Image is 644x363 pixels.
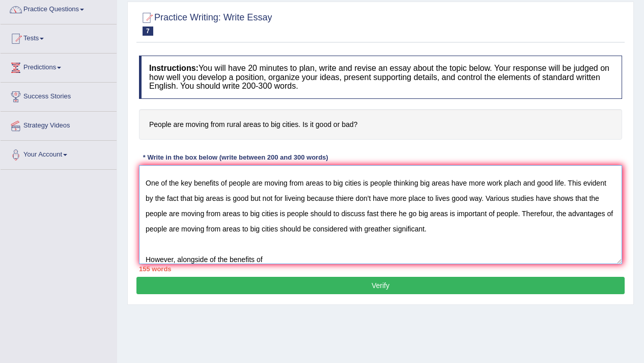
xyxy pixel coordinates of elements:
div: * Write in the box below (write between 200 and 300 words) [139,152,332,162]
b: Instructions: [149,64,199,72]
button: Verify [136,277,625,294]
span: 7 [143,27,153,36]
a: Tests [1,24,117,50]
h2: Practice Writing: Write Essay [139,10,272,36]
a: Your Account [1,141,117,166]
a: Predictions [1,54,117,79]
div: 155 words [139,264,622,274]
a: Success Stories [1,83,117,108]
h4: You will have 20 minutes to plan, write and revise an essay about the topic below. Your response ... [139,56,622,99]
h4: People are moving from rural areas to big cities. Is it good or bad? [139,109,622,140]
a: Strategy Videos [1,112,117,137]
